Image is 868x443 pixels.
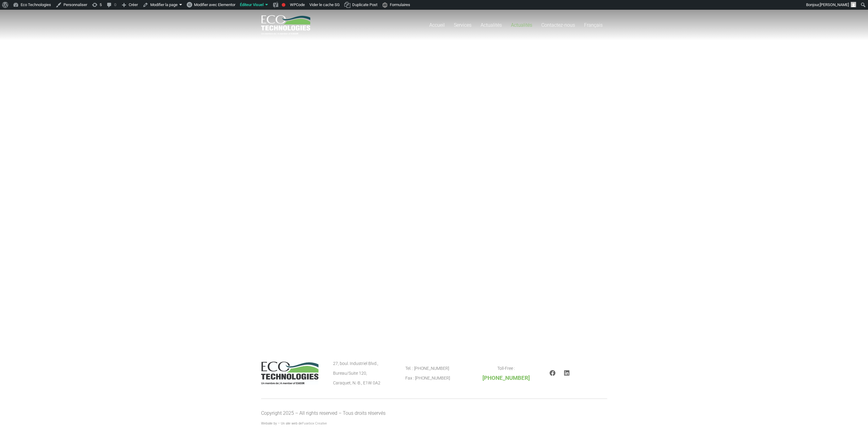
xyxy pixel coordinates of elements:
p: 27, boul. Industriel Blvd., Bureau/Suite 120, Caraquet, N.-B., E1W 0A2 [333,359,391,388]
span: Modifier avec Elementor [194,2,235,7]
a: Contactez-nous [537,10,580,40]
a: Actualités [506,10,537,40]
span: Copyright 2025 – All rights reserved – Tous droits réservés [261,410,386,416]
a: Actualités [476,10,506,40]
a: logo_EcoTech_ASDR_RGB [261,15,311,35]
span: Actualités [511,22,532,28]
a: LinkedIn [564,370,570,376]
p: Toll-Free : [477,363,535,383]
div: Expression clé principale non définie [282,3,285,7]
span: Website by – Un site web de [261,421,327,425]
span: Services [454,22,471,28]
a: Français [580,10,607,40]
p: Tel. : [PHONE_NUMBER] Fax : [PHONE_NUMBER] [405,363,463,383]
span: [PHONE_NUMBER] [482,375,530,381]
a: Facebook [550,370,556,376]
a: Accueil [425,10,449,40]
span: Français [584,22,603,28]
span: [PERSON_NAME] [820,2,849,7]
span: Contactez-nous [541,22,575,28]
span: Actualités [481,22,502,28]
a: Services [449,10,476,40]
span: Accueil [429,22,445,28]
a: Fusebox Creative [302,421,327,425]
